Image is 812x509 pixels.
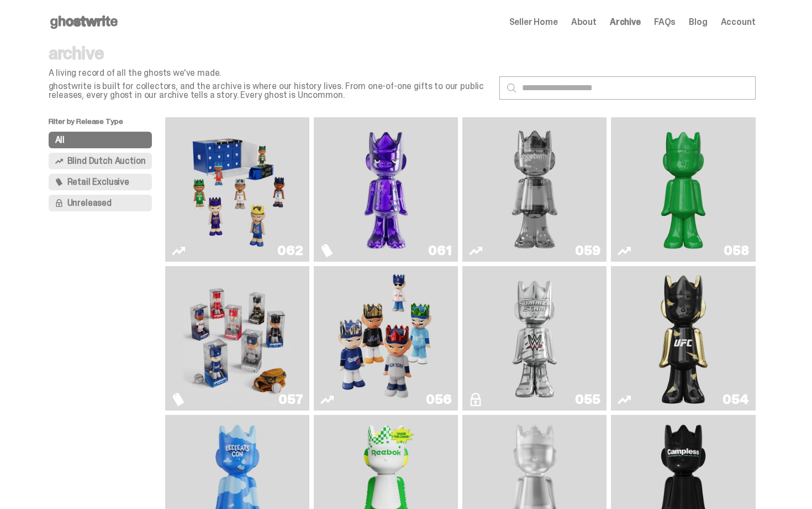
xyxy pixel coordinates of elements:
div: 055 [575,393,600,406]
div: 058 [724,244,748,257]
button: All [49,132,152,148]
div: 061 [428,244,451,257]
a: Seller Home [509,18,558,27]
a: FAQs [654,18,676,27]
a: Game Face (2025) [172,122,303,257]
a: Schrödinger's ghost: Sunday Green [618,122,748,257]
span: Unreleased [67,199,112,207]
a: Account [721,18,756,27]
span: Retail Exclusive [67,178,129,186]
span: All [55,136,65,144]
p: ghostwrite is built for collectors, and the archive is where our history lives. From one-of-one g... [49,82,491,100]
a: Blog [689,18,707,27]
img: Ruby [654,271,713,406]
p: Filter by Release Type [49,117,166,132]
p: A living record of all the ghosts we've made. [49,69,491,77]
span: Blind Dutch Auction [67,157,146,165]
button: Blind Dutch Auction [49,153,152,169]
a: Fantasy [320,122,451,257]
button: Retail Exclusive [49,174,152,190]
div: 059 [575,244,600,257]
div: 062 [277,244,303,257]
p: archive [49,44,491,62]
div: 056 [426,393,451,406]
img: Fantasy [332,122,440,257]
a: Two [469,122,600,257]
a: I Was There SummerSlam [469,271,600,406]
img: I Was There SummerSlam [481,271,589,406]
img: Schrödinger's ghost: Sunday Green [629,122,737,257]
div: 057 [278,393,303,406]
a: Ruby [618,271,748,406]
a: Archive [610,18,641,27]
a: About [571,18,597,27]
img: Game Face (2025) [332,271,440,406]
img: Game Face (2025) [183,271,292,406]
a: Game Face (2025) [320,271,451,406]
button: Unreleased [49,195,152,211]
div: 054 [723,393,748,406]
img: Game Face (2025) [183,122,292,257]
img: Two [481,122,589,257]
a: Game Face (2025) [172,271,303,406]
